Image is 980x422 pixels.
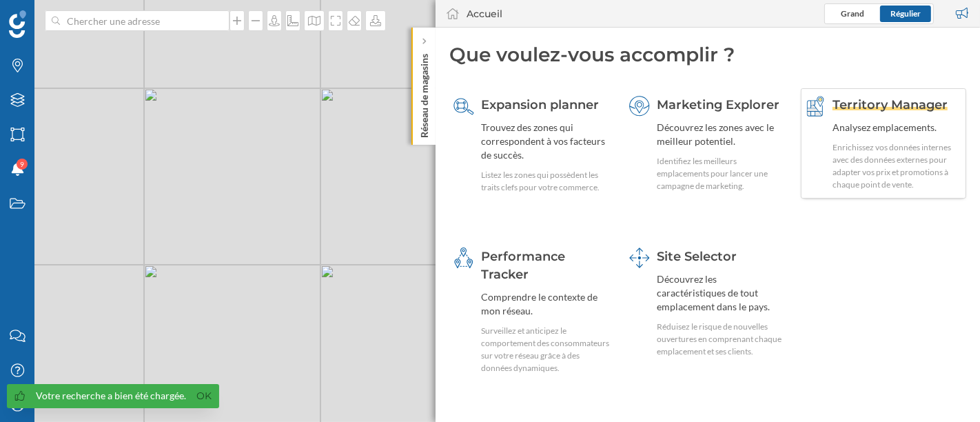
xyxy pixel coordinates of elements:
[481,249,565,282] span: Performance Tracker
[20,157,24,171] span: 9
[833,141,962,191] div: Enrichissez vos données internes avec des données externes pour adapter vos prix et promotions à ...
[841,8,864,19] span: Grand
[657,155,786,192] div: Identifiez les meilleurs emplacements pour lancer une campagne de marketing.
[481,290,611,318] div: Comprendre le contexte de mon réseau.
[453,248,474,268] img: monitoring-360.svg
[833,97,948,112] span: Territory Manager
[9,10,26,38] img: Logo Geoblink
[657,121,786,148] div: Découvrez les zones avec le meilleur potentiel.
[449,41,966,68] div: Que voulez-vous accomplir ?
[194,388,216,404] a: Ok
[481,121,611,162] div: Trouvez des zones qui correspondent à vos facteurs de succès.
[657,272,786,314] div: Découvrez les caractéristiques de tout emplacement dans le pays.
[22,10,89,22] span: Assistance
[418,48,431,138] p: Réseau de magasins
[657,249,737,264] span: Site Selector
[629,96,650,117] img: explorer.svg
[629,248,650,268] img: dashboards-manager.svg
[481,169,611,194] div: Listez les zones qui possèdent les traits clefs pour votre commerce.
[453,96,474,117] img: search-areas.svg
[805,96,826,117] img: territory-manager--hover.svg
[833,121,962,134] div: Analysez emplacements.
[481,97,599,112] span: Expansion planner
[657,97,779,112] span: Marketing Explorer
[467,7,502,21] div: Accueil
[481,325,611,374] div: Surveillez et anticipez le comportement des consommateurs sur votre réseau grâce à des données dy...
[657,321,786,358] div: Réduisez le risque de nouvelles ouvertures en comprenant chaque emplacement et ses clients.
[890,8,921,19] span: Régulier
[37,389,187,403] div: Votre recherche a bien été chargée.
